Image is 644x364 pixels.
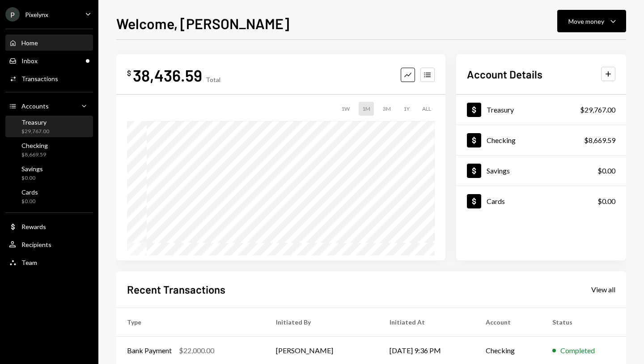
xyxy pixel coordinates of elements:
[21,188,38,196] div: Cards
[400,102,413,116] div: 1Y
[206,76,220,83] div: Total
[21,151,48,159] div: $8,669.59
[475,308,542,336] th: Account
[21,241,51,248] div: Recipients
[5,162,93,184] a: Savings$0.00
[591,284,615,294] a: View all
[5,116,93,137] a: Treasury$29,767.00
[21,57,38,65] div: Inbox
[467,67,542,82] h2: Account Details
[5,254,93,270] a: Team
[597,196,615,207] div: $0.00
[127,282,225,297] h2: Recent Transactions
[5,236,93,252] a: Recipients
[21,223,46,230] div: Rewards
[456,125,626,155] a: Checking$8,669.59
[5,52,93,69] a: Inbox
[456,95,626,125] a: Treasury$29,767.00
[419,102,435,116] div: ALL
[127,345,172,356] div: Bank Payment
[116,308,265,336] th: Type
[456,186,626,216] a: Cards$0.00
[338,102,353,116] div: 1W
[5,186,93,207] a: Cards$0.00
[5,218,93,234] a: Rewards
[560,345,595,356] div: Completed
[5,7,20,22] div: P
[21,75,58,82] div: Transactions
[456,156,626,186] a: Savings$0.00
[21,198,38,205] div: $0.00
[133,65,202,85] div: 38,436.59
[21,39,38,47] div: Home
[21,128,49,135] div: $29,767.00
[179,345,214,356] div: $22,000.00
[542,308,626,336] th: Status
[580,104,615,115] div: $29,767.00
[5,139,93,160] a: Checking$8,669.59
[557,10,626,32] button: Move money
[21,165,43,173] div: Savings
[21,118,49,126] div: Treasury
[359,102,374,116] div: 1M
[379,102,394,116] div: 3M
[591,285,615,294] div: View all
[597,165,615,176] div: $0.00
[568,17,604,26] div: Move money
[116,14,289,32] h1: Welcome, [PERSON_NAME]
[487,166,510,175] div: Savings
[21,259,37,266] div: Team
[5,70,93,87] a: Transactions
[584,135,615,146] div: $8,669.59
[21,174,43,182] div: $0.00
[21,142,48,149] div: Checking
[487,197,505,205] div: Cards
[25,11,48,18] div: Pixelynx
[487,136,516,144] div: Checking
[265,308,379,336] th: Initiated By
[21,102,49,110] div: Accounts
[127,69,131,78] div: $
[379,308,475,336] th: Initiated At
[5,35,93,51] a: Home
[487,105,514,114] div: Treasury
[5,98,93,114] a: Accounts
